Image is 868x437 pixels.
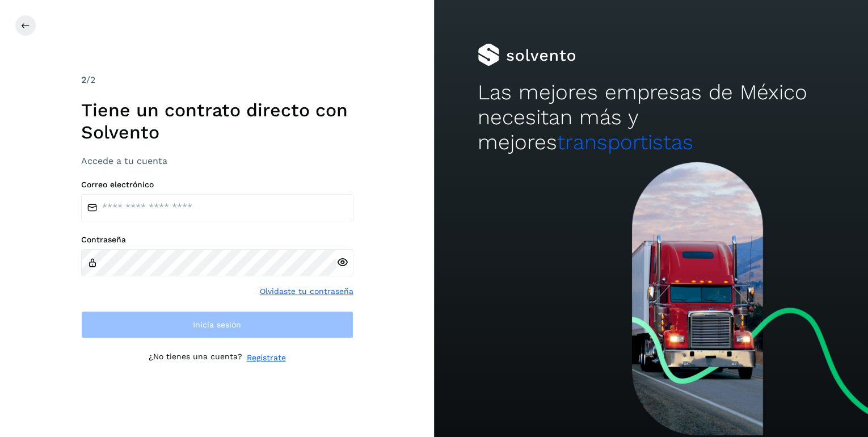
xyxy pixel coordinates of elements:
span: transportistas [557,130,693,154]
a: Regístrate [247,352,286,364]
p: ¿No tienes una cuenta? [149,352,242,364]
label: Correo electrónico [81,180,353,190]
h1: Tiene un contrato directo con Solvento [81,99,353,143]
span: 2 [81,74,86,85]
span: Inicia sesión [193,321,241,329]
a: Olvidaste tu contraseña [260,285,353,297]
div: /2 [81,73,353,87]
button: Inicia sesión [81,311,353,338]
h3: Accede a tu cuenta [81,156,353,166]
h2: Las mejores empresas de México necesitan más y mejores [478,80,825,156]
label: Contraseña [81,235,353,245]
